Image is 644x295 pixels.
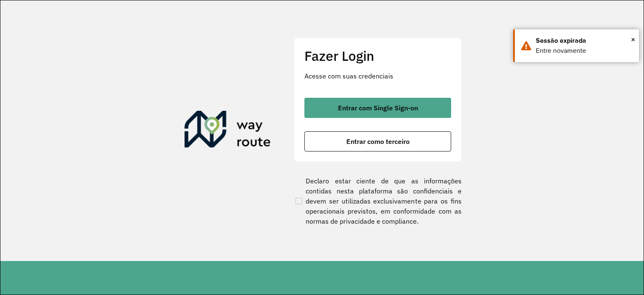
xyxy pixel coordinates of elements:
span: × [631,33,635,46]
p: Acesse com suas credenciais [304,71,451,81]
div: Sessão expirada [536,36,633,46]
span: Entrar como terceiro [346,138,410,145]
img: Roteirizador AmbevTech [184,111,271,151]
button: button [304,98,451,118]
label: Declaro estar ciente de que as informações contidas nesta plataforma são confidenciais e devem se... [294,176,462,226]
div: Entre novamente [536,46,633,56]
h2: Fazer Login [304,48,451,64]
button: button [304,131,451,151]
button: Close [631,33,635,46]
span: Entrar com Single Sign-on [338,104,418,111]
